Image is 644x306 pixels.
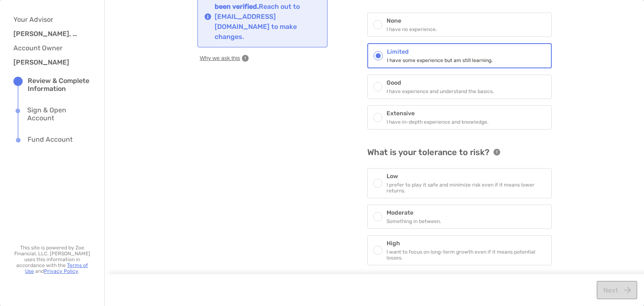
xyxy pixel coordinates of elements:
[205,13,211,20] img: Notification icon
[387,249,546,261] p: I want to focus on long-term growth even if it means potential losses.
[200,54,240,62] span: Why we ask this
[13,16,85,23] h4: Your Advisor
[387,26,437,32] p: I have no experience.
[387,182,546,194] p: I prefer to play it safe and minimize risk even if it means lower returns.
[387,88,494,94] p: I have experience and understand the basics.
[387,173,546,180] h6: Low
[28,135,73,145] div: Fund Account
[387,110,488,117] h6: Extensive
[367,147,489,157] h4: What is your tolerance to risk?
[387,79,494,86] h6: Good
[13,58,80,66] h3: [PERSON_NAME]
[13,245,91,274] p: This site is powered by Zoe Financial, LLC. [PERSON_NAME] uses this information in accordance wit...
[27,106,91,122] div: Sign & Open Account
[387,240,546,247] h6: High
[44,268,78,274] a: Privacy Policy
[387,48,493,55] h6: Limited
[387,209,441,216] h6: Moderate
[387,57,493,63] p: I have some experience but am still learning.
[387,17,437,24] h6: None
[387,119,488,125] p: I have in-depth experience and knowledge.
[387,218,441,224] p: Something in between.
[197,54,251,62] button: Why we ask this
[13,44,85,52] h4: Account Owner
[28,77,91,93] div: Review & Complete Information
[13,30,80,38] h3: [PERSON_NAME], CFP®, CIMA, CEPA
